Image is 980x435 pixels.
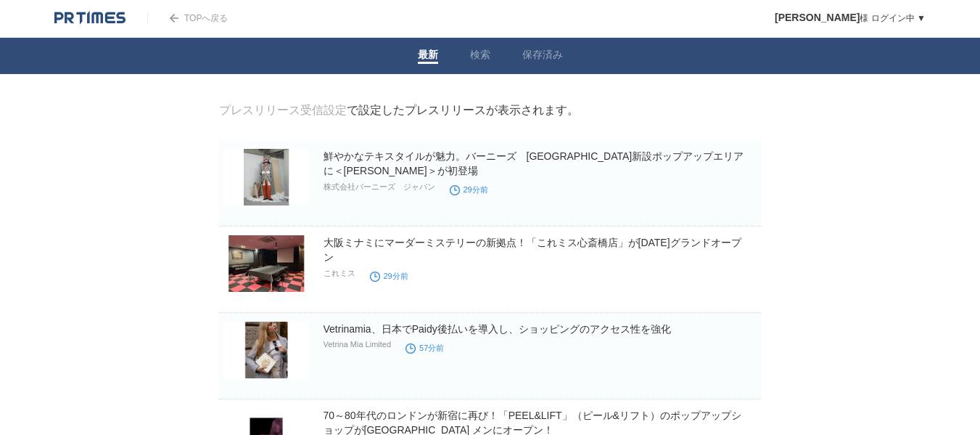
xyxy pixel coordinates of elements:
span: [PERSON_NAME] [775,12,860,23]
a: [PERSON_NAME]様 ログイン中 ▼ [775,13,926,23]
a: 鮮やかなテキスタイルが魅力。バーニーズ [GEOGRAPHIC_DATA]新設ポップアップエリアに＜[PERSON_NAME]＞が初登場 [324,150,744,176]
a: 大阪ミナミにマーダーミステリーの新拠点！「これミス心斎橋店」が[DATE]グランドオープン [324,237,741,263]
time: 29分前 [450,185,488,194]
p: これミス [324,268,355,279]
a: 保存済み [522,49,563,64]
a: Vetrinamia、日本でPaidy後払いを導入し、ショッピングのアクセス性を強化 [324,323,671,335]
a: TOPへ戻る [147,13,228,23]
img: 鮮やかなテキスタイルが魅力。バーニーズ ニューヨーク銀座本店新設ポップアップエリアに＜WATARU TOMINAGA＞が初登場 [223,149,309,206]
img: arrow.png [170,14,178,23]
time: 57分前 [405,343,444,352]
img: 大阪ミナミにマーダーミステリーの新拠点！「これミス心斎橋店」が2025年4月グランドオープン [223,235,309,292]
p: Vetrina Mia Limited [324,340,392,349]
p: 株式会社バーニーズ ジャパン [324,182,435,192]
a: 検索 [470,49,490,64]
a: プレスリリース受信設定 [219,104,347,116]
div: で設定したプレスリリースが表示されます。 [219,103,579,118]
time: 29分前 [370,272,408,280]
a: 最新 [418,49,438,64]
img: logo.png [54,11,125,25]
img: Vetrinamia、日本でPaidy後払いを導入し、ショッピングのアクセス性を強化 [223,322,309,378]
